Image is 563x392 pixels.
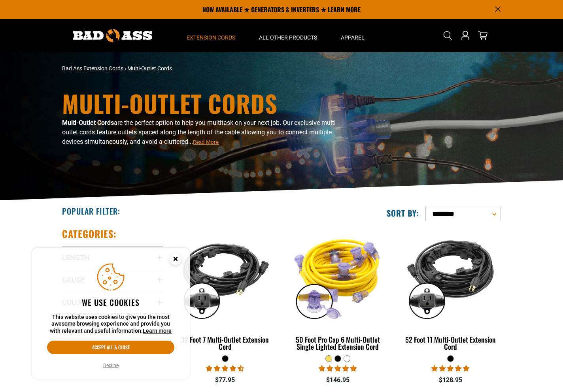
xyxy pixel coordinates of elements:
span: Read More [193,139,219,145]
a: black 52 Foot 11 Multi-Outlet Extension Cord [400,228,501,355]
span: 4.95 stars [431,365,469,372]
summary: Length [62,246,163,268]
span: are the perfect option to help you multitask on your next job. Our exclusive multi-outlet cords f... [62,119,337,145]
span: Extension Cords [187,34,235,41]
div: 32 Foot 7 Multi-Outlet Extension Cord [175,336,276,350]
div: 52 Foot 11 Multi-Outlet Extension Cord [400,336,501,350]
h1: Multi-Outlet Cords [62,91,351,115]
a: Learn more [143,328,172,334]
span: 4.71 stars [206,365,244,372]
img: black [176,232,275,322]
h2: Categories: [62,228,117,240]
span: Apparel [341,34,365,41]
p: This website uses cookies to give you the most awesome browsing experience and provide you with r... [47,314,174,335]
button: Decline [101,362,121,369]
aside: Cookie Consent [32,248,190,380]
div: $146.95 [287,375,388,385]
span: › [125,65,126,72]
span: Multi-Outlet Cords [127,65,172,72]
b: Multi-Outlet Cords [62,119,114,126]
a: Bad Ass Extension Cords [62,65,123,72]
div: $77.95 [175,375,276,385]
button: Accept all & close [47,341,174,354]
span: 4.80 stars [319,365,357,372]
img: yellow [288,232,387,322]
h2: We use cookies [47,297,174,307]
h2: Popular Filter: [62,206,120,216]
img: black [401,232,500,322]
nav: breadcrumbs [62,64,351,73]
summary: All Other Products [247,19,329,52]
div: 50 Foot Pro Cap 6 Multi-Outlet Single Lighted Extension Cord [287,336,388,350]
a: yellow 50 Foot Pro Cap 6 Multi-Outlet Single Lighted Extension Cord [287,228,388,355]
div: $128.95 [400,375,501,385]
summary: Apparel [329,19,376,52]
a: black 32 Foot 7 Multi-Outlet Extension Cord [175,228,276,355]
summary: Search [442,29,454,42]
label: Sort by: [387,208,419,218]
summary: Extension Cords [175,19,247,52]
img: Bad Ass Extension Cords [73,29,152,42]
span: All Other Products [259,34,317,41]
